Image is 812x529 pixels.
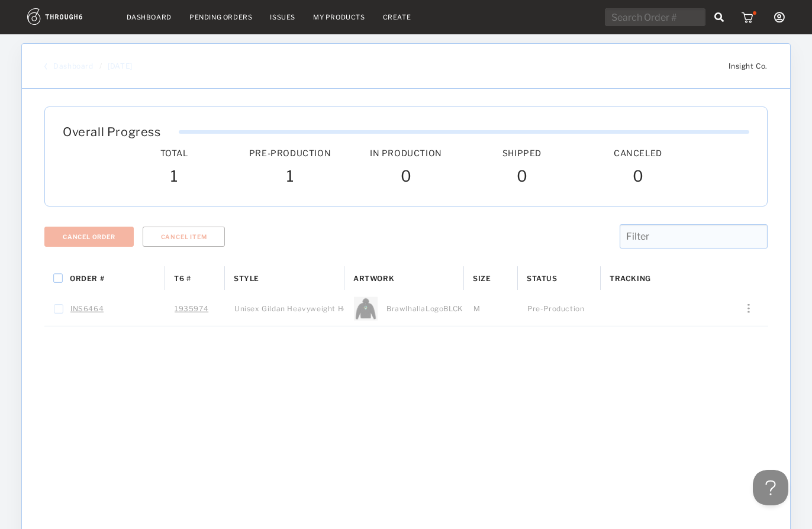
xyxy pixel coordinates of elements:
a: 1935974 [175,301,208,316]
span: Shipped [502,148,542,158]
img: back_bracket.f28aa67b.svg [44,63,47,70]
a: My Products [313,13,365,21]
span: 0 [517,167,528,188]
div: M [464,291,518,325]
iframe: Toggle Customer Support [753,470,788,505]
span: Canceled [614,148,662,158]
span: Style [234,274,259,283]
span: Insight Co. [729,62,768,70]
img: 2195_Thumb_618dfbd6ba7f4ea0936b53b9fe98b06c-195-.png [354,296,378,320]
a: Create [383,13,411,21]
span: Status [527,274,558,283]
span: 1 [170,167,178,188]
span: Pre-Production [249,148,331,158]
a: INS6464 [70,301,104,316]
span: BrawlhallaLogoBLCK [386,301,463,316]
a: Dashboard [127,13,172,21]
button: Cancel Item [143,227,225,247]
span: Cancel Item [161,233,207,240]
a: Pending Orders [189,13,252,21]
span: In Production [370,148,442,158]
div: Press SPACE to select this row. [44,291,768,326]
span: 1 [286,167,294,188]
img: logo.1c10ca64.svg [27,8,109,25]
a: Issues [270,13,295,21]
span: Overall Progress [63,125,161,139]
img: icon_cart_red_dot.b92b630d.svg [742,11,756,23]
span: Cancel Order [63,233,115,240]
a: [DATE] [108,62,133,70]
span: Size [473,274,491,283]
span: Tracking [610,274,651,283]
div: / [99,62,102,70]
span: 0 [401,167,412,188]
input: Filter [620,224,768,249]
span: T6 # [174,274,191,283]
a: Dashboard [53,62,93,70]
input: Search Order # [605,8,705,26]
button: Cancel Order [44,227,134,247]
span: Artwork [353,274,394,283]
span: Unisex Gildan Heavyweight Hoodie - 18500 [234,301,395,316]
span: 0 [633,167,644,188]
img: meatball_vertical.0c7b41df.svg [747,304,749,312]
span: Pre-Production [527,301,584,316]
span: Total [160,148,188,158]
span: Order # [70,274,104,283]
